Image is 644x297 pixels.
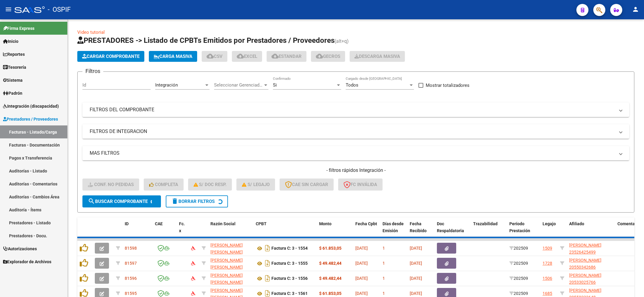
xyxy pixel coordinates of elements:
button: Completa [144,179,184,191]
h3: Filtros [82,67,103,75]
datatable-header-cell: Doc Respaldatoria [434,217,471,244]
button: FC Inválida [338,179,383,191]
span: Estandar [271,54,302,59]
span: Completa [149,182,178,187]
mat-icon: cloud_download [207,52,214,60]
span: Conf. no pedidas [88,182,134,187]
span: PRESTADORES -> Listado de CPBTs Emitidos por Prestadores / Proveedores [77,36,335,45]
span: Padrón [3,90,22,96]
span: [DATE] [410,261,422,266]
span: Gecros [316,54,340,59]
span: [PERSON_NAME] [PERSON_NAME] [210,243,243,254]
span: Todos [346,82,358,88]
span: (alt+q) [335,38,349,44]
span: 202509 [509,291,528,296]
datatable-header-cell: Fecha Recibido [407,217,434,244]
span: [PERSON_NAME] [PERSON_NAME] [210,258,243,270]
mat-panel-title: MAS FILTROS [90,150,615,156]
button: CSV [202,51,227,62]
mat-icon: search [88,197,95,205]
datatable-header-cell: Fecha Cpbt [353,217,380,244]
span: FC Inválida [344,182,377,187]
span: 1 [383,276,385,281]
span: [DATE] [355,291,368,296]
strong: $ 49.482,44 [319,276,341,281]
span: 1 [383,261,385,266]
mat-panel-title: FILTROS DEL COMPROBANTE [90,106,615,113]
span: Doc Respaldatoria [437,221,464,233]
button: Buscar Comprobante [82,195,161,207]
strong: $ 61.853,05 [319,246,341,251]
button: Borrar Filtros [166,195,228,207]
span: 1 [383,246,385,251]
span: Monto [319,221,332,226]
span: Sistema [3,77,23,84]
span: S/ Doc Resp. [194,182,227,187]
span: Mostrar totalizadores [426,82,469,89]
span: Integración (discapacidad) [3,103,59,109]
div: 1685 [543,290,552,297]
span: 202509 [509,276,528,281]
span: [DATE] [355,246,368,251]
datatable-header-cell: CAE [152,217,177,244]
span: CAE [155,221,163,226]
button: Carga Masiva [149,51,197,62]
button: Gecros [311,51,345,62]
span: 81598 [125,246,137,251]
datatable-header-cell: CPBT [253,217,317,244]
datatable-header-cell: Monto [317,217,353,244]
iframe: Intercom live chat [623,276,638,291]
span: Fecha Cpbt [355,221,377,226]
span: [DATE] [410,276,422,281]
span: [PERSON_NAME] 20533025766 [569,273,601,285]
span: 81596 [125,276,137,281]
span: - OSPIF [48,3,71,16]
strong: Factura C: 3 - 1561 [271,291,308,296]
span: Descarga Masiva [354,54,400,59]
strong: $ 49.482,44 [319,261,341,266]
div: 27276924767 [210,272,251,285]
div: 27276924767 [210,257,251,270]
span: 202509 [509,261,528,266]
button: Estandar [267,51,306,62]
span: Fecha Recibido [410,221,427,233]
span: Razón Social [210,221,235,226]
button: Descarga Masiva [350,51,405,62]
span: 202509 [509,246,528,251]
app-download-masive: Descarga masiva de comprobantes (adjuntos) [350,51,405,62]
a: Video tutorial [77,30,105,35]
span: EXCEL [237,54,257,59]
mat-icon: person [632,6,639,13]
span: 81597 [125,261,137,266]
div: 27276924767 [210,242,251,254]
span: 1 [383,291,385,296]
mat-expansion-panel-header: FILTROS DE INTEGRACION [82,124,629,139]
div: 1728 [543,260,552,267]
span: Legajo [543,221,556,226]
span: CSV [207,54,223,59]
datatable-header-cell: Días desde Emisión [380,217,407,244]
mat-icon: menu [5,6,12,13]
datatable-header-cell: Razón Social [208,217,253,244]
mat-icon: cloud_download [316,52,323,60]
mat-expansion-panel-header: MAS FILTROS [82,146,629,160]
span: [PERSON_NAME] 20550342686 [569,258,601,270]
datatable-header-cell: Afiliado [567,217,615,244]
div: 1506 [543,275,552,282]
span: S/ legajo [242,182,270,187]
button: S/ legajo [236,179,275,191]
span: Borrar Filtros [171,199,215,204]
button: S/ Doc Resp. [188,179,232,191]
span: Período Prestación [509,221,530,233]
button: Cargar Comprobante [77,51,144,62]
span: 81595 [125,291,137,296]
datatable-header-cell: Fc. x [177,217,189,244]
span: Carga Masiva [154,54,192,59]
span: [DATE] [355,276,368,281]
span: Firma Express [3,25,34,32]
mat-expansion-panel-header: FILTROS DEL COMPROBANTE [82,103,629,117]
span: Reportes [3,51,25,58]
span: CPBT [256,221,267,226]
datatable-header-cell: Legajo [540,217,558,244]
mat-panel-title: FILTROS DE INTEGRACION [90,128,615,135]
